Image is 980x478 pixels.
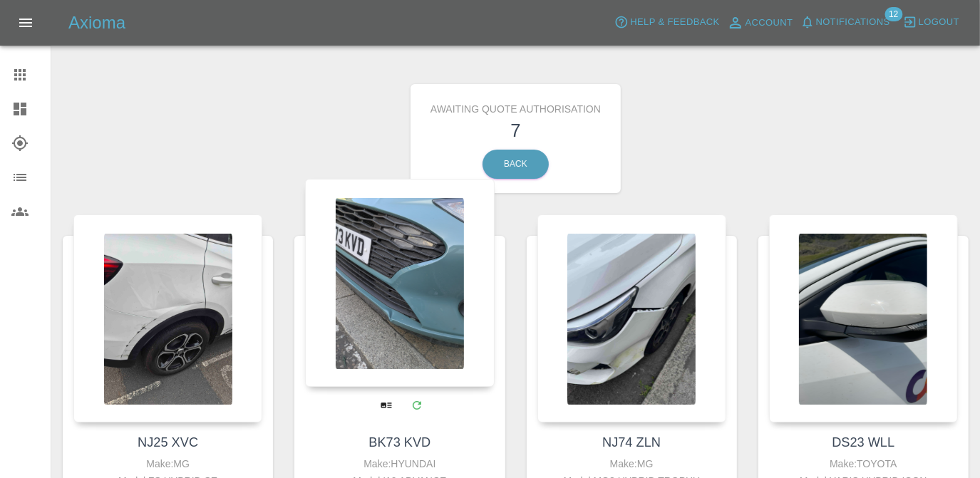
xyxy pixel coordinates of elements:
[483,150,549,179] a: Back
[746,15,793,31] span: Account
[309,455,490,472] div: Make: HYUNDAI
[773,455,954,472] div: Make: TOYOTA
[421,117,610,144] h3: 7
[723,11,797,34] a: Account
[138,435,198,450] a: NJ25 XVC
[884,7,902,21] span: 12
[602,435,661,450] a: NJ74 ZLN
[421,95,610,117] h6: Awaiting Quote Authorisation
[832,435,894,450] a: DS23 WLL
[797,11,894,33] button: Notifications
[541,455,723,472] div: Make: MG
[368,435,430,450] a: BK73 KVD
[371,390,401,420] a: View
[816,14,890,31] span: Notifications
[630,14,719,31] span: Help & Feedback
[77,455,259,472] div: Make: MG
[919,14,959,31] span: Logout
[899,11,963,33] button: Logout
[68,11,125,34] h5: Axioma
[9,6,43,40] button: Open drawer
[402,390,431,420] a: Modify
[611,11,723,33] button: Help & Feedback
